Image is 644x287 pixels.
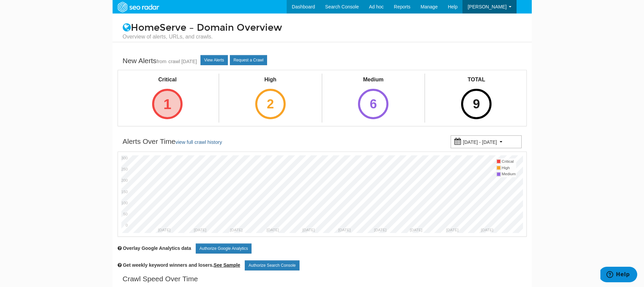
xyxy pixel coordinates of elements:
div: 1 [152,89,183,119]
a: Authorize Search Console [245,260,299,270]
small: [DATE] - [DATE] [463,139,497,145]
a: Request a Crawl [230,55,267,65]
a: View Alerts [200,55,228,65]
iframe: Opens a widget where you can find more information [600,267,637,284]
a: crawl [DATE] [168,59,197,64]
span: Ad hoc [369,4,384,9]
td: Critical [501,158,516,165]
div: 2 [255,89,286,119]
div: Medium [352,76,395,84]
a: view full crawl history [175,139,222,145]
span: Help [448,4,458,9]
span: Manage [421,4,438,9]
a: See Sample [214,262,240,268]
h1: HomeServe – Domain Overview [118,23,527,41]
td: High [501,165,516,171]
td: Medium [501,171,516,177]
div: 6 [358,89,388,119]
img: SEORadar [115,1,162,13]
small: from [157,59,166,64]
div: High [249,76,292,84]
div: Critical [146,76,189,84]
div: Crawl Speed Over Time [123,274,198,284]
span: Overlay chart with Google Analytics data [123,245,191,251]
span: [PERSON_NAME] [468,4,506,9]
small: Overview of alerts, URLs, and crawls. [123,33,522,41]
div: TOTAL [455,76,498,84]
div: New Alerts [123,56,197,67]
span: Reports [394,4,410,9]
div: 9 [461,89,492,119]
a: Authorize Google Analytics [196,243,252,254]
div: Alerts Over Time [123,136,222,147]
span: Get weekly keyword winners and losers. [123,262,240,268]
